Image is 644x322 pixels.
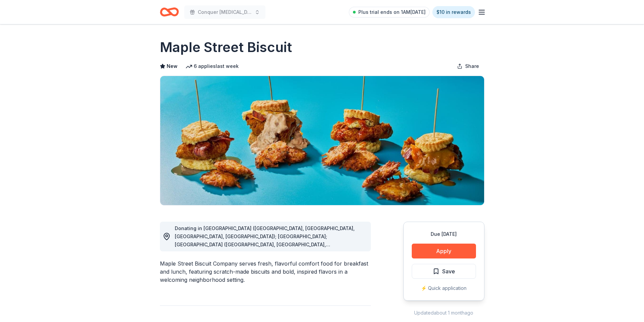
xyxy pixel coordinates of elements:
[358,8,426,16] span: Plus trial ends on 1AM[DATE]
[465,62,479,70] span: Share
[349,7,430,18] a: Plus trial ends on 1AM[DATE]
[160,76,484,205] img: Image for Maple Street Biscuit
[412,284,476,292] div: ⚡️ Quick application
[160,4,179,20] a: Home
[412,244,476,258] button: Apply
[167,62,177,70] span: New
[184,5,265,19] button: Conquer [MEDICAL_DATA] Walk/Run
[160,259,371,284] div: Maple Street Biscuit Company serves fresh, flavorful comfort food for breakfast and lunch, featur...
[432,6,475,18] a: $10 in rewards
[442,267,455,276] span: Save
[412,264,476,279] button: Save
[412,230,476,238] div: Due [DATE]
[452,59,484,73] button: Share
[403,309,484,317] div: Updated about 1 month ago
[198,8,252,16] span: Conquer [MEDICAL_DATA] Walk/Run
[186,62,239,70] div: 6 applies last week
[160,38,292,57] h1: Maple Street Biscuit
